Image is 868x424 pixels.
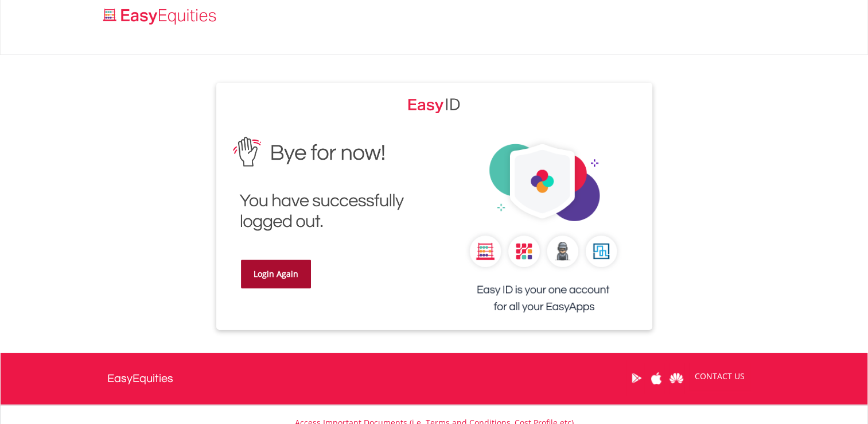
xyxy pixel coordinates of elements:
img: EasyEquities_Logo.png [101,7,221,26]
img: EasyEquities [443,129,644,330]
a: CONTACT US [687,360,753,392]
a: Huawei [667,360,687,396]
img: EasyEquities [225,129,426,240]
a: Home page [99,3,221,26]
a: Apple [647,360,667,396]
img: EasyEquities [408,94,461,114]
a: Google Play [626,360,647,396]
a: EasyEquities [107,353,173,404]
a: Login Again [241,260,311,288]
